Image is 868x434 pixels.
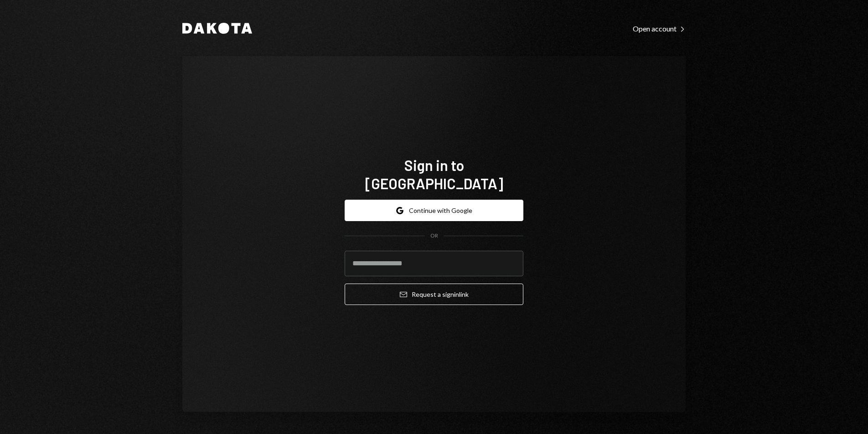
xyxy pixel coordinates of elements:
[345,156,523,192] h1: Sign in to [GEOGRAPHIC_DATA]
[430,232,438,240] div: OR
[345,200,523,221] button: Continue with Google
[345,284,523,305] button: Request a signinlink
[633,23,686,33] a: Open account
[633,24,686,33] div: Open account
